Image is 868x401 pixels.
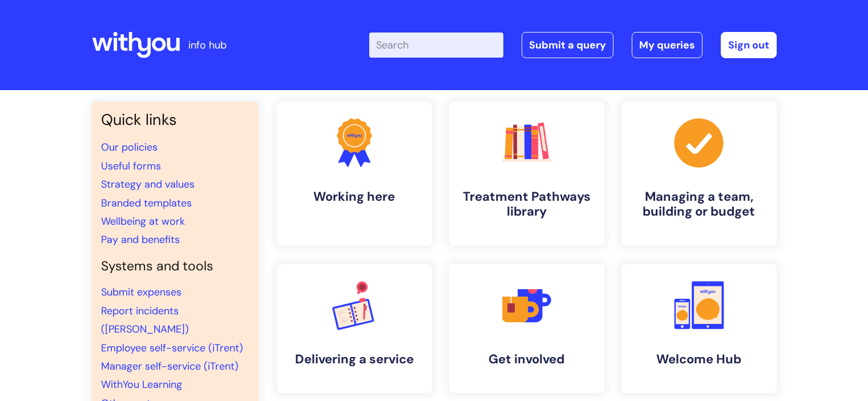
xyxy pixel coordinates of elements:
[721,32,777,58] a: Sign out
[188,36,227,54] p: info hub
[277,102,432,246] a: Working here
[101,111,249,129] h3: Quick links
[631,189,768,220] h4: Managing a team, building or budget
[101,196,192,210] a: Branded templates
[449,264,604,393] a: Get involved
[101,258,249,274] h4: Systems and tools
[101,140,158,154] a: Our policies
[522,32,613,58] a: Submit a query
[369,32,777,58] div: | -
[101,233,180,246] a: Pay and benefits
[286,352,423,367] h4: Delivering a service
[101,214,185,228] a: Wellbeing at work
[101,378,182,391] a: WithYou Learning
[101,359,239,373] a: Manager self-service (iTrent)
[621,102,777,246] a: Managing a team, building or budget
[101,159,161,173] a: Useful forms
[101,285,181,299] a: Submit expenses
[632,32,703,58] a: My queries
[458,189,595,220] h4: Treatment Pathways library
[449,102,604,246] a: Treatment Pathways library
[277,264,432,393] a: Delivering a service
[101,177,195,191] a: Strategy and values
[369,33,503,58] input: Search
[458,352,595,367] h4: Get involved
[101,341,243,355] a: Employee self-service (iTrent)
[101,304,189,336] a: Report incidents ([PERSON_NAME])
[621,264,777,393] a: Welcome Hub
[286,189,423,204] h4: Working here
[631,352,768,367] h4: Welcome Hub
